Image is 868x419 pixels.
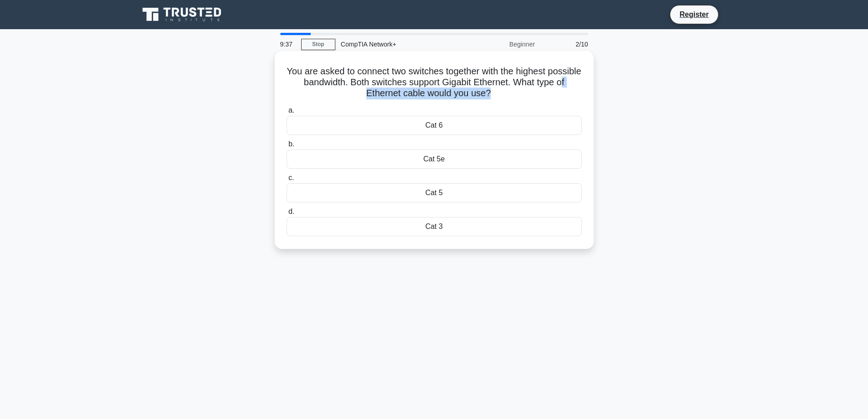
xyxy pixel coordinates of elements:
div: 2/10 [540,35,594,53]
span: a. [288,106,294,114]
div: CompTIA Network+ [335,35,461,53]
div: Cat 5e [287,150,582,169]
span: b. [288,140,294,148]
span: d. [288,207,294,215]
a: Register [674,9,714,20]
div: Beginner [461,35,540,53]
div: Cat 5 [287,183,582,202]
span: c. [288,174,294,181]
div: Cat 6 [287,116,582,135]
div: Cat 3 [287,217,582,236]
div: 9:37 [275,35,301,53]
h5: You are asked to connect two switches together with the highest possible bandwidth. Both switches... [286,66,583,99]
a: Stop [301,39,335,50]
